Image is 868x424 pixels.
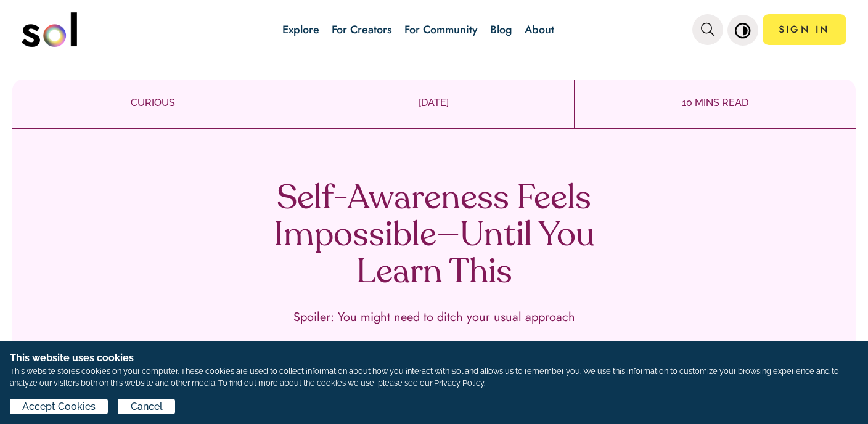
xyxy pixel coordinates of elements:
p: [DATE] [293,96,574,110]
button: Cancel [118,399,174,414]
a: SIGN IN [763,14,846,45]
p: 10 MINS READ [575,96,856,110]
span: Accept Cookies [22,399,96,414]
a: For Community [404,22,478,38]
span: Cancel [131,399,163,414]
a: For Creators [332,22,392,38]
p: Spoiler: You might need to ditch your usual approach [293,311,575,324]
nav: main navigation [22,8,846,51]
a: Explore [282,22,319,38]
a: About [525,22,554,38]
p: This website stores cookies on your computer. These cookies are used to collect information about... [10,365,858,389]
h1: This website uses cookies [10,351,858,365]
p: CURIOUS [12,96,293,110]
button: Accept Cookies [10,399,108,414]
h1: Self-Awareness Feels Impossible—Until You Learn This [252,181,616,292]
a: Blog [490,22,512,38]
img: logo [22,12,77,47]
